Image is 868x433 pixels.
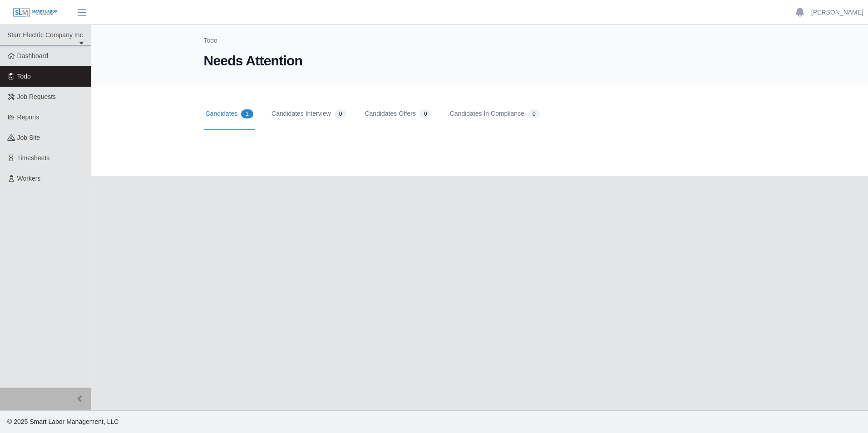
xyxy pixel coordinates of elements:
span: 0 [335,109,347,118]
a: Candidates In Compliance [448,98,542,130]
span: Job Requests [17,93,56,100]
span: 0 [419,109,432,118]
a: Todo [204,37,217,44]
span: Reports [17,113,39,121]
a: Candidates [204,98,256,130]
nav: Tabs [204,98,756,130]
span: 0 [528,109,540,118]
span: job site [17,134,40,141]
span: Todo [17,73,31,80]
nav: Breadcrumb [204,36,756,53]
span: Workers [17,175,41,182]
span: 1 [241,109,253,118]
a: Candidates Offers [363,98,433,130]
a: [PERSON_NAME] [811,8,863,17]
span: © 2025 Smart Labor Management, LLC [7,418,118,425]
img: SLM Logo [13,8,58,18]
span: Timesheets [17,154,50,162]
span: Dashboard [17,52,49,59]
a: Candidates Interview [270,98,348,130]
h1: Needs Attention [204,53,756,69]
